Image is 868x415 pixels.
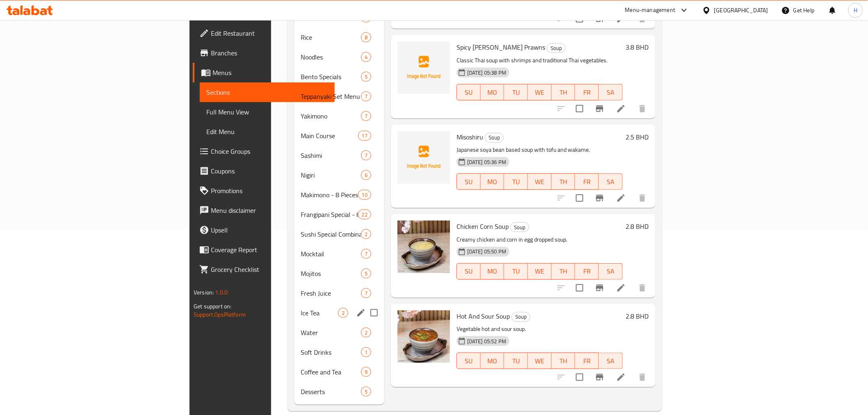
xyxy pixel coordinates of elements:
div: items [361,347,371,357]
span: 1.0.0 [215,287,228,298]
div: items [361,32,371,42]
button: TU [504,84,528,100]
div: items [358,190,371,200]
span: H [854,6,857,15]
div: Soft Drinks1 [294,342,384,362]
span: Frangipani Special - 8 Pieces [301,210,358,219]
button: Branch-specific-item [590,367,610,387]
div: Main Course [301,131,358,141]
span: SA [602,265,619,277]
span: 6 [361,171,371,179]
a: Branches [193,43,334,63]
span: 7 [361,112,371,120]
a: Edit menu item [616,193,626,203]
span: TH [555,355,572,367]
span: [DATE] 05:38 PM [464,69,509,77]
span: Soft Drinks [301,347,361,357]
a: Edit Menu [200,122,334,141]
span: Grocery Checklist [211,265,328,274]
span: 5 [361,388,371,396]
span: [DATE] 05:50 PM [464,248,509,255]
a: Upsell [193,220,334,240]
div: items [338,308,348,318]
div: Ice Tea [301,308,338,318]
button: TH [552,84,576,100]
div: items [358,210,371,219]
button: Branch-specific-item [590,99,610,119]
span: Edit Restaurant [211,28,328,38]
button: SU [457,353,481,369]
span: TH [555,176,572,188]
span: Coffee and Tea [301,367,361,377]
span: Coupons [211,166,328,176]
a: Edit Restaurant [193,23,334,43]
h6: 2.5 BHD [626,131,649,143]
span: Mocktail [301,249,361,259]
div: Soup [547,43,566,53]
a: Edit menu item [616,283,626,293]
div: Menu-management [625,5,676,15]
p: Creamy chicken and corn in egg dropped soup. [457,235,623,245]
div: Mojitos5 [294,264,384,283]
img: Chicken Corn Soup [397,221,450,273]
div: Bento Specials5 [294,67,384,87]
a: Grocery Checklist [193,260,334,279]
button: SU [457,263,481,280]
div: [GEOGRAPHIC_DATA] [714,6,768,15]
div: Makimono - 8 Pieces10 [294,185,384,205]
span: 2 [338,309,348,317]
div: items [361,150,371,160]
span: Nigiri [301,170,361,180]
div: items [361,288,371,298]
span: [DATE] 05:52 PM [464,337,509,345]
span: MO [484,87,501,98]
p: Classic Thai soup with shrimps and traditional Thai vegetables. [457,55,623,66]
span: Noodles [301,52,361,62]
span: 7 [361,290,371,297]
span: TH [555,87,572,98]
button: FR [575,263,599,280]
span: 7 [361,152,371,160]
span: 5 [361,270,371,278]
img: Hot And Sour Soup [397,310,450,363]
span: Sashimi [301,150,361,160]
span: 22 [359,211,371,219]
div: Frangipani Special - 8 Pieces22 [294,205,384,224]
span: 1 [361,349,371,356]
p: Vegetable hot and sour soup. [457,324,623,334]
span: 8 [361,34,371,41]
span: 7 [361,93,371,100]
div: Bento Specials [301,72,361,82]
span: Teppanyaki Set Menu [301,91,361,101]
span: Choice Groups [211,146,328,156]
button: WE [528,84,552,100]
button: SA [599,173,623,190]
a: Coupons [193,161,334,181]
span: TU [507,355,525,367]
button: SA [599,84,623,100]
button: TU [504,353,528,369]
span: 17 [359,132,371,140]
h6: 2.8 BHD [626,310,649,322]
span: FR [578,87,596,98]
img: Misoshiru [397,131,450,184]
div: Desserts5 [294,382,384,401]
span: SU [460,176,477,188]
div: Yakimono7 [294,106,384,126]
div: items [358,131,371,141]
span: Makimono - 8 Pieces [301,190,358,200]
div: Nigiri6 [294,165,384,185]
span: [DATE] 05:36 PM [464,158,509,166]
span: MO [484,355,501,367]
button: delete [633,99,652,119]
span: Fresh Juice [301,288,361,298]
span: Select to update [571,369,588,386]
a: Edit menu item [616,372,626,382]
span: 4 [361,53,371,61]
span: 2 [361,230,371,238]
div: items [361,269,371,278]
